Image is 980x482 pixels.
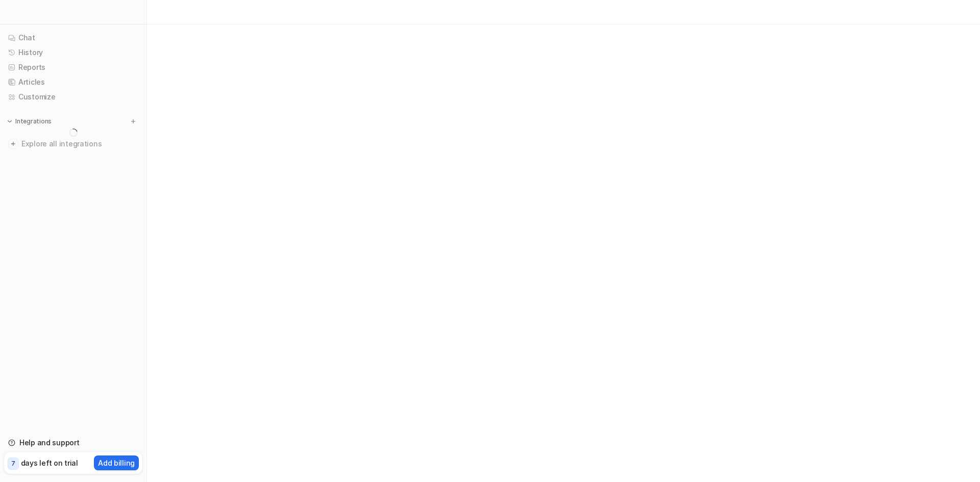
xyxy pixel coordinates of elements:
[4,436,142,450] a: Help and support
[4,116,55,126] button: Integrations
[4,31,142,45] a: Chat
[4,75,142,89] a: Articles
[11,459,15,468] p: 7
[21,458,78,468] p: days left on trial
[4,45,142,60] a: History
[130,118,137,125] img: menu_add.svg
[6,118,13,125] img: expand menu
[15,117,52,125] p: Integrations
[21,136,138,152] span: Explore all integrations
[4,137,142,151] a: Explore all integrations
[94,455,139,470] button: Add billing
[4,90,142,104] a: Customize
[8,139,18,149] img: explore all integrations
[98,458,135,468] p: Add billing
[4,60,142,74] a: Reports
